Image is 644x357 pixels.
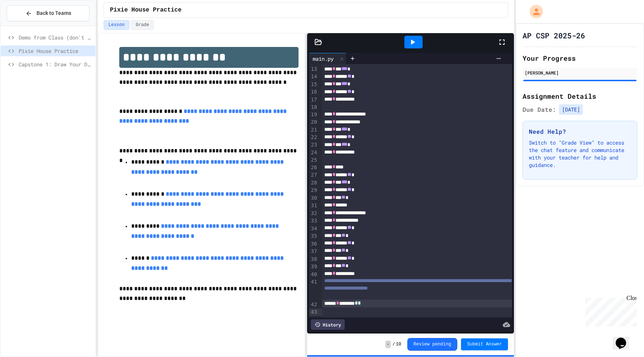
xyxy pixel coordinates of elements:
[37,9,71,17] span: Back to Teams
[309,66,318,73] div: 13
[396,341,401,347] span: 10
[309,157,318,164] div: 25
[559,104,583,115] span: [DATE]
[582,295,637,326] iframe: chat widget
[309,248,318,255] div: 37
[309,134,318,141] div: 22
[523,91,637,101] h2: Assignment Details
[392,341,395,347] span: /
[529,139,631,169] p: Switch to "Grade View" to access the chat feature and communicate with your teacher for help and ...
[309,271,318,278] div: 40
[309,210,318,217] div: 32
[529,127,631,136] h3: Need Help?
[309,217,318,225] div: 33
[104,20,129,30] button: Lesson
[19,47,92,55] span: Pixie House Practice
[525,69,635,76] div: [PERSON_NAME]
[309,126,318,134] div: 21
[3,3,51,47] div: Chat with us now!Close
[309,164,318,171] div: 26
[309,256,318,263] div: 38
[309,263,318,271] div: 39
[309,309,318,316] div: 43
[613,327,637,350] iframe: chat widget
[309,53,347,64] div: main.py
[523,53,637,63] h2: Your Progress
[309,301,318,309] div: 42
[309,111,318,119] div: 19
[523,30,585,41] h1: AP CSP 2025-26
[309,119,318,126] div: 20
[407,338,458,351] button: Review pending
[311,319,345,330] div: History
[309,104,318,111] div: 18
[309,195,318,202] div: 30
[309,187,318,194] div: 29
[7,5,89,21] button: Back to Teams
[309,240,318,248] div: 36
[309,171,318,179] div: 27
[19,60,92,68] span: Capstone 1: Draw Your Dragon
[309,225,318,233] div: 34
[309,73,318,80] div: 14
[110,6,181,15] span: Pixie House Practice
[309,81,318,88] div: 15
[309,96,318,104] div: 17
[309,179,318,187] div: 28
[309,278,318,301] div: 41
[309,88,318,96] div: 16
[522,3,545,20] div: My Account
[467,341,502,347] span: Submit Answer
[19,34,92,41] span: Demo from Class (don't do until we discuss)
[385,341,391,348] span: -
[523,105,556,114] span: Due Date:
[309,141,318,149] div: 23
[309,233,318,240] div: 35
[309,202,318,209] div: 31
[131,20,154,30] button: Grade
[461,338,508,350] button: Submit Answer
[309,55,337,63] div: main.py
[309,149,318,157] div: 24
